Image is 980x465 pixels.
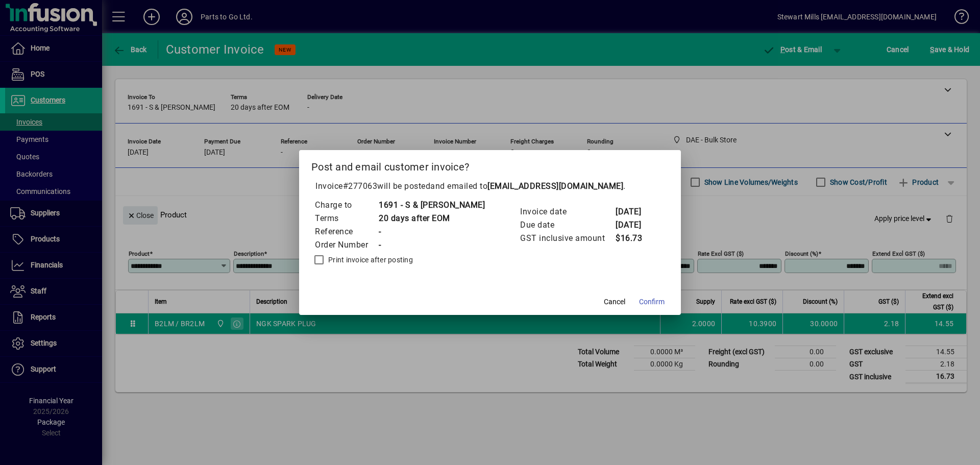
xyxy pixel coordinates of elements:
td: Due date [520,218,615,232]
td: Invoice date [520,205,615,218]
td: 1691 - S & [PERSON_NAME] [378,199,485,212]
td: GST inclusive amount [520,232,615,245]
button: Confirm [635,292,669,311]
span: Cancel [604,297,625,307]
td: 20 days after EOM [378,212,485,225]
span: #277063 [343,181,378,191]
td: [DATE] [615,205,656,218]
td: Terms [314,212,378,225]
button: Cancel [598,292,631,311]
span: Confirm [639,297,665,307]
p: Invoice will be posted . [311,180,669,192]
b: [EMAIL_ADDRESS][DOMAIN_NAME] [487,181,623,191]
td: - [378,238,485,252]
td: Reference [314,225,378,238]
h2: Post and email customer invoice? [299,150,681,180]
td: $16.73 [615,232,656,245]
td: - [378,225,485,238]
td: Order Number [314,238,378,252]
span: and emailed to [430,181,623,191]
td: Charge to [314,199,378,212]
td: [DATE] [615,218,656,232]
label: Print invoice after posting [326,255,413,265]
